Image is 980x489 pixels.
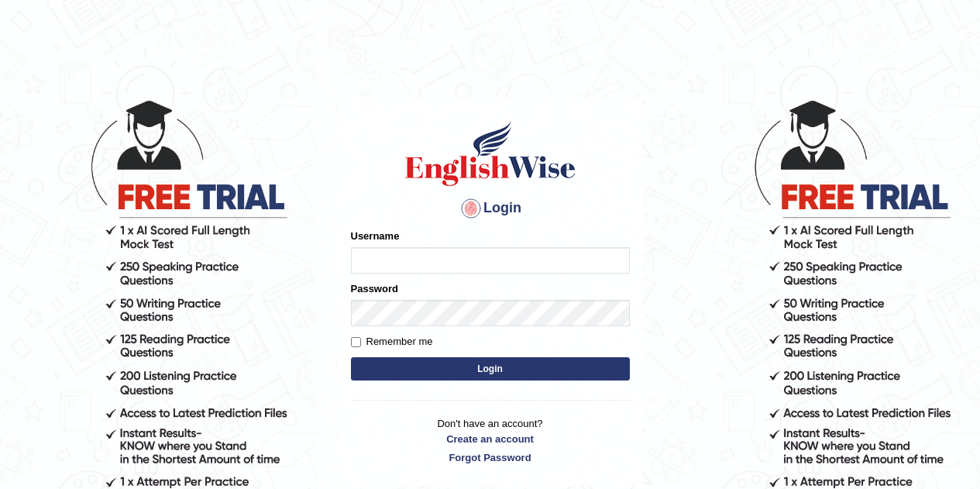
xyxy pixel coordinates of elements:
[402,119,579,188] img: Logo of English Wise sign in for intelligent practice with AI
[351,357,630,381] button: Login
[351,432,630,446] a: Create an account
[351,337,361,347] input: Remember me
[351,416,630,464] p: Don't have an account?
[351,196,630,221] h4: Login
[351,450,630,465] a: Forgot Password
[351,334,433,350] label: Remember me
[351,281,398,296] label: Password
[351,229,400,243] label: Username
